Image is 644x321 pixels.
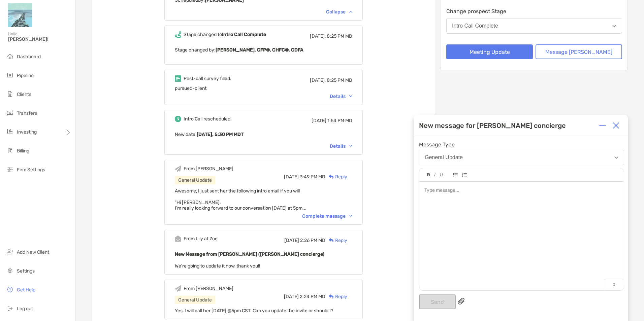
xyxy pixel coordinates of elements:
[184,76,231,81] div: Post-call survey filled.
[175,130,352,139] p: New date :
[17,167,45,173] span: Firm Settings
[325,293,347,300] div: Reply
[327,33,352,39] span: 8:25 PM MD
[284,238,299,243] span: [DATE]
[419,150,624,165] button: General Update
[329,294,334,299] img: Reply icon
[446,44,533,59] button: Meeting Update
[325,237,347,244] div: Reply
[349,145,352,147] img: Chevron icon
[330,94,352,99] div: Details
[17,268,35,274] span: Settings
[312,118,326,123] span: [DATE]
[6,90,14,98] img: clients icon
[175,308,333,314] span: Yes, I will call her [DATE] @5pm CST. Can you update the invite or should I?
[349,95,352,97] img: Chevron icon
[349,215,352,217] img: Chevron icon
[446,18,622,34] button: Intro Call Complete
[604,279,624,290] p: 0
[427,173,430,177] img: Editor control icon
[327,77,352,83] span: 8:25 PM MD
[284,294,299,299] span: [DATE]
[453,173,458,177] img: Editor control icon
[327,118,352,123] span: 1:54 PM MD
[17,148,29,154] span: Billing
[184,236,218,242] div: From Lily at Zoe
[17,73,34,78] span: Pipeline
[329,175,334,179] img: Reply icon
[17,129,37,135] span: Investing
[184,32,266,37] div: Stage changed to
[175,85,206,91] span: pursued-client
[197,132,244,137] b: [DATE], 5:30 PM MDT
[175,188,307,211] span: Awesome, I just sent her the following intro email if you will "Hi [PERSON_NAME], I’m really look...
[419,141,624,148] span: Message Type
[17,54,41,60] span: Dashboard
[17,92,31,97] span: Clients
[310,33,326,39] span: [DATE],
[310,77,326,83] span: [DATE],
[425,154,463,160] div: General Update
[6,128,14,136] img: investing icon
[6,71,14,79] img: pipeline icon
[326,9,352,15] div: Collapse
[6,304,14,312] img: logout icon
[536,44,622,59] button: Message [PERSON_NAME]
[458,298,464,305] img: paperclip attachments
[6,266,14,275] img: settings icon
[6,146,14,154] img: billing icon
[613,122,619,129] img: Close
[17,287,35,293] span: Get Help
[612,25,616,27] img: Open dropdown arrow
[184,116,232,122] div: Intro Call rescheduled.
[446,7,622,15] p: Change prospect Stage
[184,166,233,172] div: From [PERSON_NAME]
[8,36,71,42] span: [PERSON_NAME]!
[440,173,443,177] img: Editor control icon
[175,263,260,269] span: We're going to update it now, thank you!!
[349,11,352,13] img: Chevron icon
[175,176,215,184] div: General Update
[329,238,334,243] img: Reply icon
[17,306,33,312] span: Log out
[184,286,233,291] div: From [PERSON_NAME]
[302,213,352,219] div: Complete message
[175,116,181,122] img: Event icon
[6,52,14,60] img: dashboard icon
[175,285,181,292] img: Event icon
[284,174,299,180] span: [DATE]
[419,121,566,130] div: New message for [PERSON_NAME] concierge
[216,47,303,53] b: [PERSON_NAME], CFP®, CHFC®, CDFA
[6,285,14,293] img: get-help icon
[300,174,325,180] span: 3:49 PM MD
[6,165,14,173] img: firm-settings icon
[452,23,498,29] div: Intro Call Complete
[8,3,32,27] img: Zoe Logo
[434,173,436,177] img: Editor control icon
[300,294,325,299] span: 2:24 PM MD
[330,143,352,149] div: Details
[222,32,266,37] b: Intro Call Complete
[6,248,14,256] img: add_new_client icon
[175,46,352,54] p: Stage changed by:
[175,166,181,172] img: Event icon
[6,109,14,117] img: transfers icon
[175,75,181,82] img: Event icon
[325,173,347,180] div: Reply
[599,122,606,129] img: Expand or collapse
[17,110,37,116] span: Transfers
[175,251,324,257] b: New Message from [PERSON_NAME] ([PERSON_NAME] concierge)
[175,236,181,242] img: Event icon
[17,249,49,255] span: Add New Client
[300,238,325,243] span: 2:26 PM MD
[614,156,618,159] img: Open dropdown arrow
[462,173,467,177] img: Editor control icon
[175,31,181,38] img: Event icon
[175,296,215,304] div: General Update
